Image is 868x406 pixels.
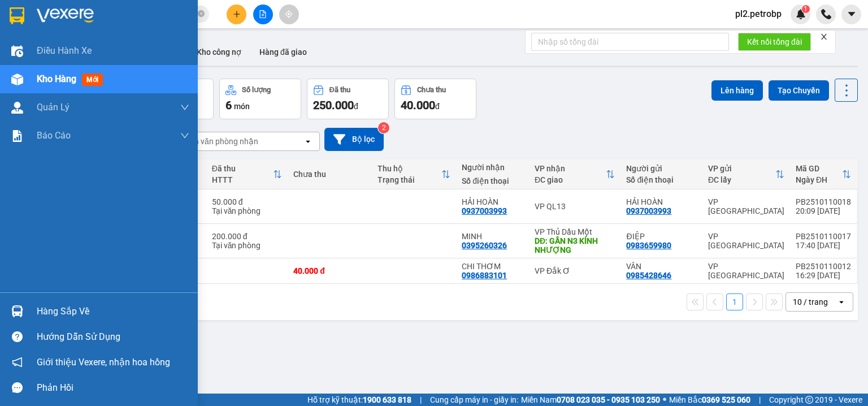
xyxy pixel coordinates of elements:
th: Toggle SortBy [529,159,621,189]
button: Hàng đã giao [250,38,316,66]
span: đ [435,102,440,111]
button: plus [227,5,246,24]
span: pl2.petrobp [726,7,791,21]
img: warehouse-icon [11,74,23,85]
button: Bộ lọc [324,128,384,151]
span: Điều hành xe [37,44,92,58]
span: | [759,394,761,406]
div: PB2510110018 [796,197,851,206]
div: 200.000 đ [212,232,283,241]
div: 40.000 đ [293,266,366,275]
span: Kho hàng [37,74,76,84]
div: VP Thủ Dầu Một [535,227,615,236]
div: Đã thu [329,86,350,94]
div: Số lượng [242,86,271,94]
button: Số lượng6món [219,79,301,119]
div: VP QL13 [535,202,615,211]
div: Người nhận [462,163,523,172]
div: 0986883101 [462,271,507,280]
span: Hỗ trợ kỹ thuật: [307,394,411,406]
span: notification [12,357,23,368]
button: Tạo Chuyến [769,80,829,101]
div: Người gửi [626,164,697,173]
div: CHI THƠM [462,262,523,271]
span: 250.000 [313,98,354,112]
div: Tại văn phòng [212,241,283,250]
span: món [234,102,250,111]
button: 1 [726,293,743,310]
div: 0983659980 [626,241,671,250]
div: ĐC giao [535,175,606,184]
div: 50.000 đ [212,197,283,206]
div: VÂN [626,262,697,271]
div: VP [GEOGRAPHIC_DATA] [708,197,784,215]
button: Lên hàng [711,80,763,101]
sup: 2 [378,122,389,133]
span: Quản Lý [37,100,70,114]
span: question-circle [12,331,23,342]
svg: open [303,137,313,146]
button: Kết nối tổng đài [738,33,811,51]
div: PB2510110012 [796,262,851,271]
div: 0937003993 [462,206,507,215]
img: logo-vxr [10,7,24,24]
div: Tại văn phòng [212,206,283,215]
span: Báo cáo [37,128,71,142]
button: Chưa thu40.000đ [394,79,476,119]
span: close-circle [198,9,205,20]
img: solution-icon [11,130,23,142]
span: close [820,33,828,41]
span: close-circle [198,10,205,17]
div: Số điện thoại [626,175,697,184]
div: Thu hộ [377,164,441,173]
strong: 0369 525 060 [702,395,750,404]
span: aim [285,10,293,18]
span: copyright [805,396,813,404]
div: Hàng sắp về [37,303,189,320]
div: 0985428646 [626,271,671,280]
sup: 1 [802,5,810,13]
span: caret-down [847,9,857,19]
div: ĐC lấy [708,175,775,184]
span: Miền Bắc [669,394,750,406]
span: 40.000 [401,98,435,112]
div: PB2510110017 [796,232,851,241]
div: Hướng dẫn sử dụng [37,329,189,345]
span: message [12,382,23,393]
th: Toggle SortBy [702,159,790,189]
div: VP [GEOGRAPHIC_DATA] [708,232,784,250]
span: đ [354,102,358,111]
span: Giới thiệu Vexere, nhận hoa hồng [37,355,170,369]
div: Trạng thái [377,175,441,184]
span: | [420,394,422,406]
div: DĐ: GẦN N3 KÍNH NHƯỢNG [535,236,615,254]
input: Nhập số tổng đài [531,33,729,51]
div: 10 / trang [793,296,828,308]
th: Toggle SortBy [790,159,857,189]
span: Cung cấp máy in - giấy in: [430,394,518,406]
span: down [180,131,189,140]
div: Mã GD [796,164,842,173]
div: HTTT [212,175,274,184]
img: icon-new-feature [796,9,806,19]
span: plus [233,10,241,18]
div: Chọn văn phòng nhận [180,136,258,147]
span: Kết nối tổng đài [747,36,802,48]
strong: 0708 023 035 - 0935 103 250 [557,395,660,404]
div: MINH [462,232,523,241]
span: down [180,103,189,112]
span: mới [82,74,103,86]
img: phone-icon [821,9,831,19]
div: Đã thu [212,164,274,173]
div: 0395260326 [462,241,507,250]
div: 0937003993 [626,206,671,215]
div: Ngày ĐH [796,175,842,184]
div: VP Đắk Ơ [535,266,615,275]
button: file-add [253,5,273,24]
button: caret-down [841,5,861,24]
th: Toggle SortBy [372,159,456,189]
div: HẢI HOÀN [626,197,697,206]
div: Chưa thu [417,86,446,94]
img: warehouse-icon [11,45,23,57]
th: Toggle SortBy [206,159,288,189]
